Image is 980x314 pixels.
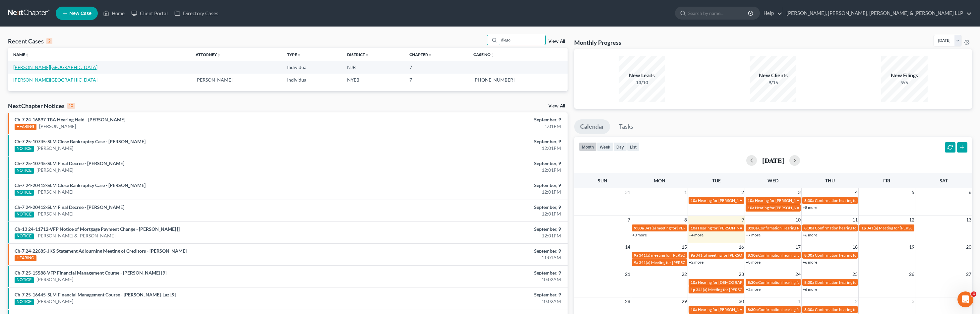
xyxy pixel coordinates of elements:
[574,38,621,46] h3: Monthly Progress
[783,7,972,19] a: [PERSON_NAME], [PERSON_NAME], [PERSON_NAME] & [PERSON_NAME] LLP
[15,255,36,261] div: HEARING
[911,188,915,196] span: 5
[383,116,561,123] div: September, 9
[634,253,638,258] span: 9a
[15,226,180,232] a: Ch-13 24-11712-VFP Notice of Mortgage Payment Change - [PERSON_NAME] []
[755,205,842,210] span: Hearing for [PERSON_NAME] & [PERSON_NAME]
[750,79,796,86] div: 9/15
[36,276,73,283] a: [PERSON_NAME]
[15,299,34,305] div: NOTICE
[867,225,931,230] span: 341(a) Meeting for [PERSON_NAME]
[758,280,833,285] span: Confirmation hearing for [PERSON_NAME]
[282,61,342,73] td: Individual
[383,270,561,276] div: September, 9
[688,7,749,19] input: Search by name...
[748,198,754,203] span: 10a
[691,287,695,292] span: 1p
[548,39,565,44] a: View All
[383,138,561,145] div: September, 9
[217,53,221,57] i: unfold_more
[654,178,665,183] span: Mon
[574,119,610,134] a: Calendar
[748,253,758,258] span: 8:30a
[684,188,688,196] span: 1
[171,7,222,19] a: Directory Cases
[797,188,801,196] span: 3
[8,102,75,110] div: NextChapter Notices
[968,188,972,196] span: 6
[758,253,833,258] span: Confirmation hearing for [PERSON_NAME]
[297,53,301,57] i: unfold_more
[908,216,915,224] span: 12
[684,216,688,224] span: 8
[965,216,972,224] span: 13
[598,178,607,183] span: Sun
[404,61,468,73] td: 7
[803,205,817,210] a: +8 more
[691,198,697,203] span: 10a
[797,297,801,305] span: 1
[25,53,29,57] i: unfold_more
[815,280,890,285] span: Confirmation hearing for [PERSON_NAME]
[287,52,301,57] a: Typeunfold_more
[613,142,627,151] button: day
[613,119,639,134] a: Tasks
[15,233,34,239] div: NOTICE
[755,198,807,203] span: Hearing for [PERSON_NAME]
[804,307,814,312] span: 8:30a
[15,160,124,166] a: Ch-7 25-10745-SLM Final Decree - [PERSON_NAME]
[908,270,915,278] span: 26
[712,178,721,183] span: Tue
[689,232,704,237] a: +4 more
[624,297,631,305] span: 28
[815,307,890,312] span: Confirmation hearing for [PERSON_NAME]
[689,260,704,265] a: +2 more
[681,270,688,278] span: 22
[428,53,432,57] i: unfold_more
[760,7,782,19] a: Help
[499,35,545,45] input: Search by name...
[383,167,561,173] div: 12:01PM
[548,104,565,108] a: View All
[383,204,561,211] div: September, 9
[758,307,833,312] span: Confirmation hearing for [PERSON_NAME]
[13,64,97,70] a: [PERSON_NAME][GEOGRAPHIC_DATA]
[803,260,817,265] a: +6 more
[748,307,758,312] span: 8:30a
[965,270,972,278] span: 27
[409,52,432,57] a: Chapterunfold_more
[36,298,73,305] a: [PERSON_NAME]
[365,53,369,57] i: unfold_more
[383,145,561,152] div: 12:01PM
[491,53,495,57] i: unfold_more
[627,142,640,151] button: list
[468,74,568,86] td: [PHONE_NUMBER]
[196,52,221,57] a: Attorneyunfold_more
[852,270,858,278] span: 25
[698,280,806,285] span: Hearing for [DEMOGRAPHIC_DATA] et [PERSON_NAME] et al
[861,225,866,230] span: 1p
[383,211,561,217] div: 12:01PM
[815,198,925,203] span: Confirmation hearing for [PERSON_NAME] & [PERSON_NAME]
[15,277,34,283] div: NOTICE
[46,38,52,44] div: 2
[342,61,404,73] td: NJB
[383,232,561,239] div: 12:01PM
[342,74,404,86] td: NYEB
[691,253,695,258] span: 9a
[681,243,688,251] span: 15
[624,270,631,278] span: 21
[15,182,146,188] a: Ch-7 24-20412-SLM Close Bankruptcy Case - [PERSON_NAME]
[36,211,73,217] a: [PERSON_NAME]
[696,287,760,292] span: 341(a) Meeting for [PERSON_NAME]
[767,178,778,183] span: Wed
[746,287,761,292] a: +2 more
[803,287,817,292] a: +6 more
[748,205,754,210] span: 10a
[15,117,125,122] a: Ch-7 24-16897-TBA Hearing Held - [PERSON_NAME]
[795,270,801,278] span: 24
[15,139,146,144] a: Ch-7 25-10745-SLM Close Bankruptcy Case - [PERSON_NAME]
[741,188,745,196] span: 2
[619,79,665,86] div: 13/10
[698,198,750,203] span: Hearing for [PERSON_NAME]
